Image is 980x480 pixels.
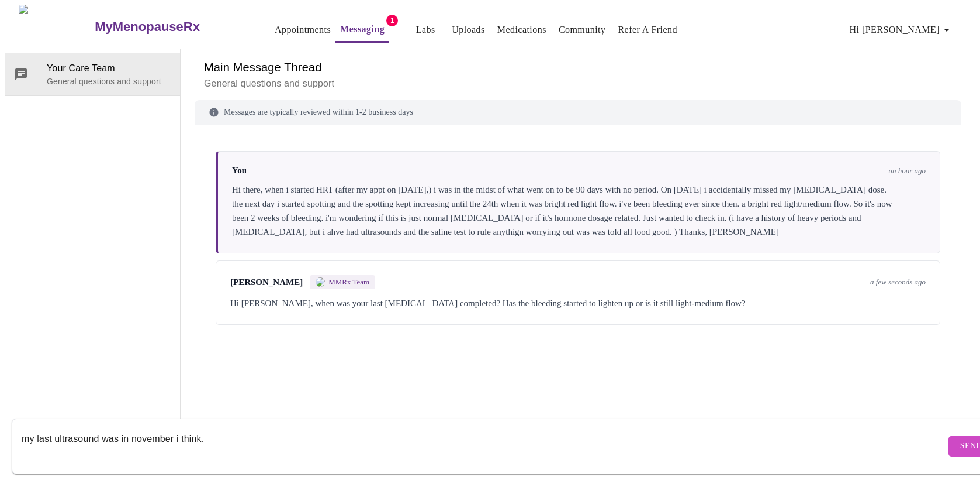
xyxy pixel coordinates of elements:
[613,18,682,42] button: Refer a Friend
[335,18,389,43] button: Messaging
[497,22,546,38] a: Medications
[416,22,435,38] a: Labs
[270,18,335,42] button: Appointments
[328,277,369,287] span: MMRx Team
[407,18,444,42] button: Labs
[870,277,926,287] span: a few seconds ago
[493,18,551,42] button: Medications
[447,18,490,42] button: Uploads
[204,77,952,91] p: General questions and support
[316,277,325,287] img: MMRX
[386,15,398,26] span: 1
[340,21,385,37] a: Messaging
[5,53,180,95] div: Your Care TeamGeneral questions and support
[195,100,961,125] div: Messages are typically reviewed within 1-2 business days
[845,18,958,42] button: Hi [PERSON_NAME]
[452,22,485,38] a: Uploads
[94,6,247,47] a: MyMenopauseRx
[275,22,331,38] a: Appointments
[559,22,606,38] a: Community
[554,18,611,42] button: Community
[850,22,954,38] span: Hi [PERSON_NAME]
[47,76,171,87] p: General questions and support
[232,183,926,239] div: Hi there, when i started HRT (after my appt on [DATE],) i was in the midst of what went on to be ...
[230,277,303,287] span: [PERSON_NAME]
[618,22,677,38] a: Refer a Friend
[19,5,94,49] img: MyMenopauseRx Logo
[22,427,946,465] textarea: Send a message about your appointment
[95,19,200,35] h3: MyMenopauseRx
[204,58,952,77] h6: Main Message Thread
[888,166,926,176] span: an hour ago
[230,296,926,310] div: Hi [PERSON_NAME], when was your last [MEDICAL_DATA] completed? Has the bleeding started to lighte...
[47,61,171,76] span: Your Care Team
[232,166,247,176] span: You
